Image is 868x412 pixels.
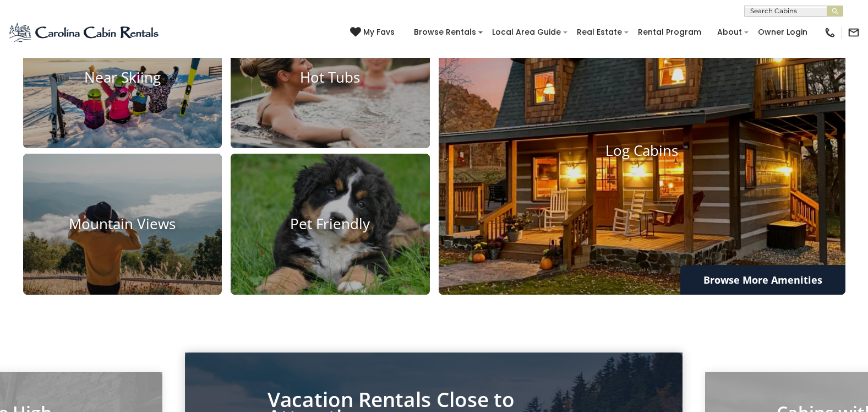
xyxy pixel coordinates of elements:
h4: Near Skiing [23,69,222,86]
a: Pet Friendly [231,154,430,295]
a: Log Cabins [439,7,845,295]
a: Browse More Amenities [680,265,845,295]
h4: Mountain Views [23,216,222,233]
h4: Log Cabins [439,142,845,159]
img: phone-regular-black.png [824,26,836,39]
h4: Pet Friendly [231,216,430,233]
a: Real Estate [571,24,627,41]
a: Rental Program [632,24,707,41]
a: Local Area Guide [487,24,566,41]
img: mail-regular-black.png [848,26,860,39]
a: About [712,24,747,41]
a: Near Skiing [23,7,222,148]
a: Mountain Views [23,154,222,295]
a: My Favs [350,26,397,39]
a: Hot Tubs [231,7,430,148]
h4: Hot Tubs [231,69,430,86]
a: Owner Login [752,24,813,41]
span: My Favs [363,26,395,38]
a: Browse Rentals [408,24,482,41]
img: Blue-2.png [8,21,161,44]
